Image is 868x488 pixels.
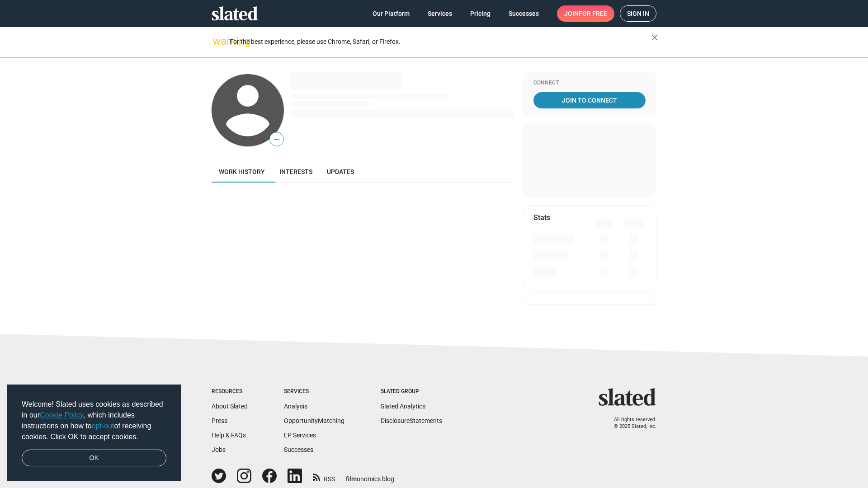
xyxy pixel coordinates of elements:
[40,411,84,419] a: Cookie Policy
[7,385,181,481] div: cookieconsent
[92,422,114,430] a: opt-out
[381,388,442,395] div: Slated Group
[212,161,272,183] a: Work history
[346,475,357,483] span: film
[279,168,312,175] span: Interests
[428,5,452,22] span: Services
[509,5,539,22] span: Successes
[373,5,410,22] span: Our Platform
[272,161,320,183] a: Interests
[320,161,361,183] a: Updates
[470,5,491,22] span: Pricing
[284,417,344,424] a: OpportunityMatching
[219,168,265,175] span: Work history
[501,5,546,22] a: Successes
[365,5,417,22] a: Our Platform
[564,5,607,22] span: Join
[284,388,344,395] div: Services
[557,5,614,22] a: Joinfor free
[270,134,283,145] span: —
[463,5,498,22] a: Pricing
[620,5,656,22] a: Sign in
[346,468,394,483] a: filmonomics blog
[284,446,313,453] a: Successes
[212,403,248,410] a: About Slated
[212,417,227,424] a: Press
[313,469,335,483] a: RSS
[535,92,644,108] span: Join To Connect
[604,417,656,430] p: All rights reserved. © 2025 Slated, Inc.
[212,388,248,395] div: Resources
[420,5,459,22] a: Services
[533,213,550,222] mat-card-title: Stats
[649,32,660,43] mat-icon: close
[22,450,166,467] a: dismiss cookie message
[533,80,646,87] div: Connect
[284,403,307,410] a: Analysis
[284,432,316,439] a: EP Services
[230,36,651,48] div: For the best experience, please use Chrome, Safari, or Firefox.
[381,417,442,424] a: DisclosureStatements
[327,168,354,175] span: Updates
[533,92,646,108] a: Join To Connect
[381,403,425,410] a: Slated Analytics
[212,432,246,439] a: Help & FAQs
[579,5,607,22] span: for free
[22,399,166,442] span: Welcome! Slated uses cookies as described in our , which includes instructions on how to of recei...
[212,36,223,47] mat-icon: warning
[212,446,226,453] a: Jobs
[627,6,649,21] span: Sign in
